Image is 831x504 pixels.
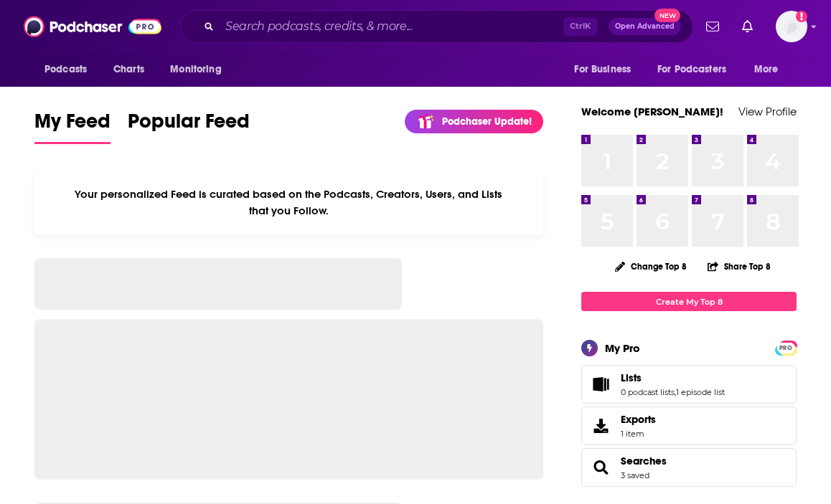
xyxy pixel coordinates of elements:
button: open menu [564,56,649,83]
span: Searches [581,448,797,487]
span: Podcasts [44,60,87,80]
a: Exports [581,406,797,445]
button: open menu [648,56,747,83]
a: 0 podcast lists [621,387,675,397]
a: Welcome [PERSON_NAME]! [581,105,723,118]
button: Show profile menu [776,11,807,42]
a: Create My Top 8 [581,292,797,311]
button: Open AdvancedNew [609,18,681,35]
span: Charts [113,60,144,80]
p: Podchaser Update! [442,115,532,128]
a: Show notifications dropdown [736,14,759,39]
div: My Pro [605,341,640,355]
button: open menu [744,56,797,83]
span: New [654,9,680,22]
a: Lists [586,374,615,394]
a: Searches [621,455,667,467]
img: User Profile [776,11,807,42]
span: Lists [581,365,797,404]
span: Monitoring [170,60,221,80]
span: Open Advanced [615,23,675,30]
button: open menu [160,56,240,83]
span: Ctrl K [563,17,597,36]
a: Show notifications dropdown [700,14,725,39]
a: Lists [621,371,725,384]
a: View Profile [738,105,797,118]
span: PRO [777,343,794,353]
span: Logged in as Ashley_Beenen [776,11,807,42]
span: For Podcasters [657,60,726,80]
a: Popular Feed [128,109,250,144]
span: , [675,387,676,397]
a: PRO [777,342,794,353]
a: Searches [586,457,615,477]
span: Exports [621,413,656,426]
a: 3 saved [621,470,649,480]
span: Popular Feed [128,109,250,142]
span: More [754,60,779,80]
div: Search podcasts, credits, & more... [180,10,693,43]
span: My Feed [34,109,111,142]
span: 1 item [621,429,656,439]
img: Podchaser - Follow, Share and Rate Podcasts [24,13,161,40]
div: Your personalized Feed is curated based on the Podcasts, Creators, Users, and Lists that you Follow. [34,170,543,235]
svg: Add a profile image [796,11,807,22]
a: My Feed [34,109,111,144]
button: Change Top 8 [606,257,695,275]
span: For Business [574,60,631,80]
span: Lists [621,371,642,384]
input: Search podcasts, credits, & more... [220,15,563,38]
a: 1 episode list [676,387,725,397]
a: Charts [104,56,153,83]
span: Exports [586,416,615,436]
button: Share Top 8 [707,252,771,280]
button: open menu [34,56,105,83]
